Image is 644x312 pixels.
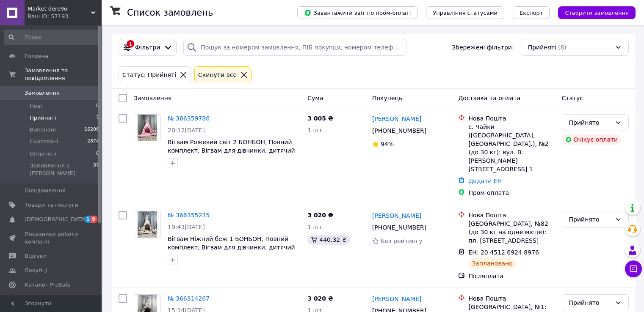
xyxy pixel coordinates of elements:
a: № 366359786 [168,115,210,122]
span: Показники роботи компанії [25,230,78,246]
button: Завантажити звіт по пром-оплаті [297,6,417,19]
span: Доставка та оплата [458,95,520,101]
div: Статус: Прийняті [121,70,178,79]
a: Вігвам Рожевий світ 2 БОНБОН, Повний комплект, Вігвам для дівчинки, дитячий вігвам, намет дитячий... [168,139,295,162]
div: Ваш ID: 57193 [28,13,102,20]
span: 3 020 ₴ [307,212,333,219]
a: Додати ЕН [468,178,502,184]
a: Фото товару [134,114,161,141]
span: Замовлення [134,95,171,101]
span: 9 [91,216,97,223]
span: Market dereVo [28,5,91,13]
a: № 366314267 [168,295,210,302]
div: Прийнято [569,215,611,224]
div: Нова Пошта [468,114,555,123]
span: Cума [307,95,323,101]
span: 94% [381,141,394,148]
img: Фото товару [138,115,158,141]
div: [PHONE_NUMBER] [370,222,428,233]
span: 3 020 ₴ [307,295,333,302]
span: Товари та послуги [25,201,78,209]
button: Чат з покупцем [625,260,642,277]
div: Прийнято [569,118,611,127]
button: Створити замовлення [558,6,636,19]
span: Збережені фільтри: [452,43,514,52]
span: 1 шт. [307,224,324,230]
h1: Список замовлень [127,8,213,18]
button: Управління статусами [426,6,504,19]
span: Прийняті [528,43,556,52]
span: Виконані [30,126,56,134]
span: (8) [558,44,567,51]
img: Фото товару [138,211,158,238]
span: Покупець [372,95,402,101]
span: Нові [30,102,42,110]
span: Завантажити звіт по пром-оплаті [304,9,411,16]
div: Cкинути все [196,70,238,79]
div: Післяплата [468,272,555,280]
span: Експорт [520,10,543,16]
span: 1 [84,216,91,223]
span: ЕН: 20 4512 6924 8976 [468,249,539,256]
span: [DEMOGRAPHIC_DATA] [25,216,87,223]
div: Нова Пошта [468,211,555,219]
span: 0 [96,102,99,110]
a: [PERSON_NAME] [372,115,421,123]
a: Фото товару [134,211,161,238]
a: № 366355235 [168,212,210,219]
span: Замовлення та повідомлення [25,67,102,82]
span: Без рейтингу [381,238,423,244]
span: Управління статусами [433,10,498,16]
div: Пром-оплата [468,189,555,197]
div: [PHONE_NUMBER] [370,125,428,137]
span: Створити замовлення [565,10,629,16]
span: Статус [562,95,583,101]
span: Замовлення з [PERSON_NAME] [30,162,93,177]
span: 0 [96,150,99,158]
span: 7 [96,114,99,122]
span: Відгуки [25,252,47,260]
input: Пошук за номером замовлення, ПІБ покупця, номером телефону, Email, номером накладної [183,39,406,56]
div: 440.32 ₴ [307,235,350,245]
span: 1 шт. [307,127,324,134]
a: Створити замовлення [550,9,636,16]
span: 20:12[DATE] [168,127,205,134]
span: Скасовані [30,138,58,145]
span: 37 [93,162,99,177]
span: 16206 [84,126,99,134]
input: Пошук [4,30,100,45]
a: [PERSON_NAME] [372,211,421,220]
span: Головна [25,52,48,60]
span: 3 005 ₴ [307,115,333,122]
div: Очікує оплати [562,134,622,145]
div: Заплановано [468,258,516,268]
div: [GEOGRAPHIC_DATA], №82 (до 30 кг на одне місце): пл. [STREET_ADDRESS] [468,219,555,245]
div: с. Чайки ([GEOGRAPHIC_DATA], [GEOGRAPHIC_DATA].), №2 (до 30 кг): вул. В. [PERSON_NAME][STREET_ADD... [468,123,555,173]
span: 19:43[DATE] [168,224,205,230]
span: Прийняті [30,114,56,122]
div: Прийнято [569,298,611,307]
span: Фільтри [135,43,160,52]
span: Замовлення [25,89,60,97]
span: Оплачені [30,150,56,158]
a: Вігвам Ніжний беж 1 БОНБОН, Повний комплект, Вігвам для дівчинки, дитячий вігвам, намет дитячий, ... [168,235,295,259]
span: Повідомлення [25,187,66,194]
button: Експорт [513,6,550,19]
span: Покупці [25,267,47,274]
div: Нова Пошта [468,294,555,303]
a: [PERSON_NAME] [372,295,421,303]
span: 2874 [87,138,99,145]
span: Каталог ProSale [25,281,70,289]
